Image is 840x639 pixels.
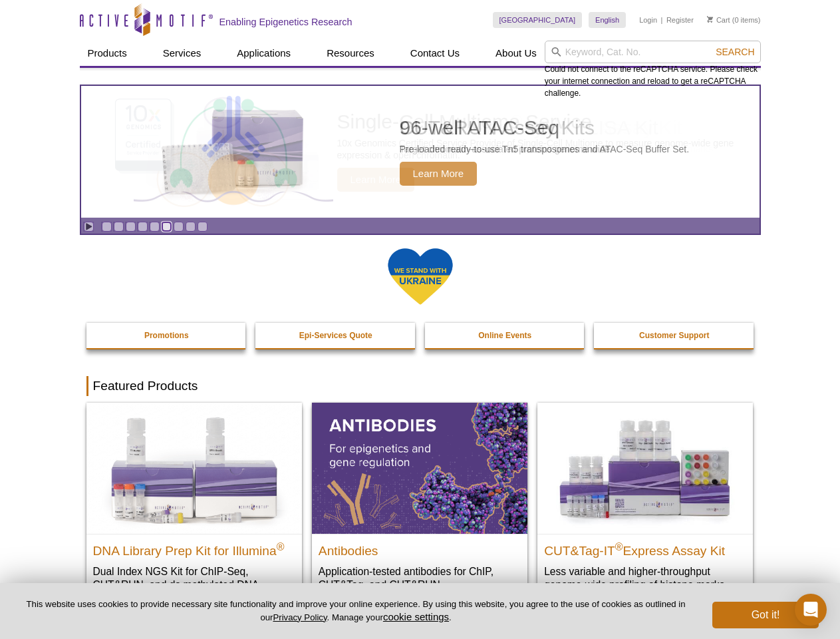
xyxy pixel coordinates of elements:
img: DNA Library Prep Kit for Illumina [86,403,302,533]
a: Privacy Policy [273,612,327,622]
a: [GEOGRAPHIC_DATA] [493,12,583,28]
sup: ® [277,540,285,552]
p: This website uses cookies to provide necessary site functionality and improve your online experie... [21,598,690,624]
strong: Promotions [144,331,189,340]
button: Search [712,46,758,58]
a: Go to slide 2 [114,222,124,232]
sup: ® [615,540,623,552]
img: Your Cart [707,16,713,23]
button: cookie settings [383,611,449,622]
a: Go to slide 1 [102,222,112,232]
h2: Antibodies [319,538,521,558]
a: Products [80,41,135,66]
a: Go to slide 5 [150,222,160,232]
a: About Us [488,41,545,66]
a: Register [666,15,694,25]
a: DNA Library Prep Kit for Illumina DNA Library Prep Kit for Illumina® Dual Index NGS Kit for ChIP-... [86,403,302,618]
strong: Customer Support [639,331,709,340]
a: Go to slide 9 [198,222,208,232]
a: Applications [229,41,299,66]
strong: Online Events [478,331,531,340]
input: Keyword, Cat. No. [545,41,761,63]
img: All Antibodies [312,403,527,533]
a: Go to slide 6 [162,222,172,232]
a: All Antibodies Antibodies Application-tested antibodies for ChIP, CUT&Tag, and CUT&RUN. [312,403,527,604]
img: We Stand With Ukraine [387,247,454,306]
h2: Enabling Epigenetics Research [219,16,352,28]
a: Go to slide 3 [126,222,136,232]
a: Go to slide 7 [174,222,184,232]
p: Dual Index NGS Kit for ChIP-Seq, CUT&RUN, and ds methylated DNA assays. [93,564,295,605]
a: Go to slide 4 [138,222,148,232]
a: Cart [707,15,730,25]
a: Contact Us [402,41,468,66]
a: Login [639,15,657,25]
a: CUT&Tag-IT® Express Assay Kit CUT&Tag-IT®Express Assay Kit Less variable and higher-throughput ge... [537,403,753,604]
a: Toggle autoplay [84,222,94,232]
button: Got it! [712,602,819,628]
a: Resources [319,41,382,66]
a: Services [155,41,210,66]
a: Online Events [425,323,586,348]
div: Open Intercom Messenger [795,594,827,626]
a: Go to slide 8 [186,222,196,232]
li: (0 items) [707,12,761,28]
div: Could not connect to the reCAPTCHA service. Please check your internet connection and reload to g... [545,41,761,99]
span: Search [716,47,754,57]
p: Less variable and higher-throughput genome-wide profiling of histone marks​. [544,564,746,592]
img: CUT&Tag-IT® Express Assay Kit [537,403,753,533]
a: Epi-Services Quote [255,323,416,348]
a: Promotions [86,323,247,348]
li: | [661,12,663,28]
a: English [589,12,626,28]
a: Customer Support [594,323,755,348]
h2: DNA Library Prep Kit for Illumina [93,538,295,558]
h2: Featured Products [86,376,754,396]
p: Application-tested antibodies for ChIP, CUT&Tag, and CUT&RUN. [319,564,521,592]
h2: CUT&Tag-IT Express Assay Kit [544,538,746,558]
strong: Epi-Services Quote [299,331,372,340]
